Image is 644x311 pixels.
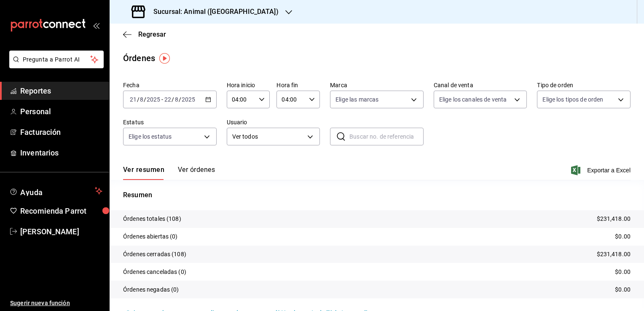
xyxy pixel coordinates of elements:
[123,250,186,259] p: Órdenes cerradas (108)
[434,82,527,88] label: Canal de venta
[597,214,631,223] p: $231,418.00
[138,30,166,38] span: Regresar
[146,96,161,103] input: ----
[93,22,99,29] button: open_drawer_menu
[172,96,174,103] span: /
[123,119,217,125] label: Estatus
[227,82,270,88] label: Hora inicio
[20,186,91,196] span: Ayuda
[161,96,163,103] span: -
[129,132,172,141] span: Elige los estatus
[439,95,507,104] span: Elige los canales de venta
[232,132,305,141] span: Ver todos
[6,61,104,70] a: Pregunta a Parrot AI
[9,51,104,68] button: Pregunta a Parrot AI
[123,82,217,88] label: Fecha
[164,96,172,103] input: --
[20,205,102,217] span: Recomienda Parrot
[20,126,102,138] span: Facturación
[335,95,378,104] span: Elige las marcas
[147,7,279,17] h3: Sucursal: Animal ([GEOGRAPHIC_DATA])
[123,285,179,294] p: Órdenes negadas (0)
[276,82,320,88] label: Hora fin
[542,95,603,104] span: Elige los tipos de orden
[123,52,155,64] div: Órdenes
[20,226,102,237] span: [PERSON_NAME]
[10,299,102,308] span: Sugerir nueva función
[615,268,631,276] p: $0.00
[573,165,631,175] button: Exportar a Excel
[330,82,424,88] label: Marca
[123,268,186,276] p: Órdenes canceladas (0)
[123,214,181,223] p: Órdenes totales (108)
[537,82,631,88] label: Tipo de orden
[23,55,91,64] span: Pregunta a Parrot AI
[20,147,102,158] span: Inventarios
[159,53,170,64] img: Tooltip marker
[597,250,631,259] p: $231,418.00
[20,106,102,117] span: Personal
[123,166,164,180] button: Ver resumen
[615,285,631,294] p: $0.00
[615,232,631,241] p: $0.00
[140,96,144,103] input: --
[349,128,424,145] input: Buscar no. de referencia
[144,96,146,103] span: /
[123,232,178,241] p: Órdenes abiertas (0)
[227,119,320,125] label: Usuario
[178,166,215,180] button: Ver órdenes
[179,96,181,103] span: /
[20,85,102,97] span: Reportes
[174,96,179,103] input: --
[181,96,196,103] input: ----
[129,96,137,103] input: --
[123,190,631,200] p: Resumen
[123,30,166,38] button: Regresar
[123,166,215,180] div: navigation tabs
[137,96,140,103] span: /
